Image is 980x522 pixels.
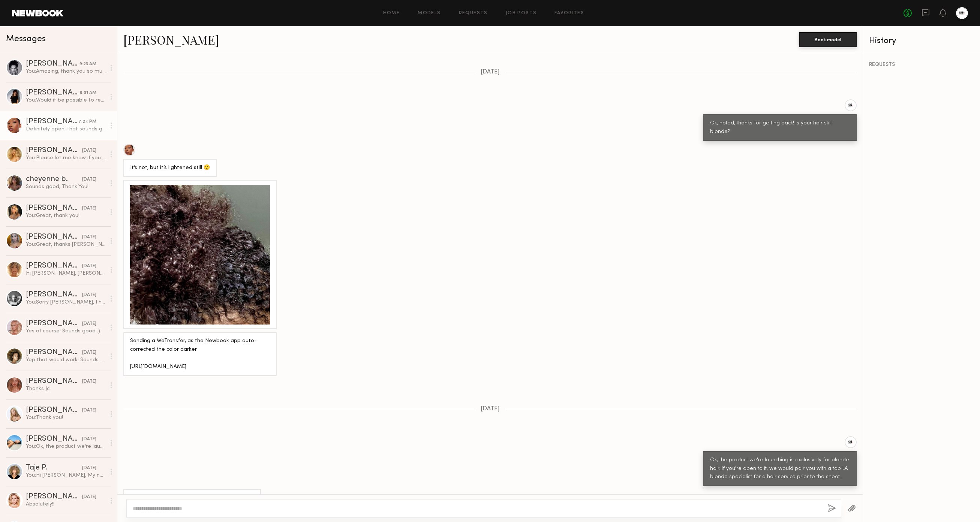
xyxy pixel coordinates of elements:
div: [PERSON_NAME] [26,205,82,212]
div: [DATE] [82,176,96,183]
div: Absolutely!! [26,501,106,508]
div: [DATE] [82,263,96,270]
a: Requests [459,11,488,16]
div: You: Thank you! [26,414,106,421]
div: You: Great, thanks [PERSON_NAME]! [26,241,106,248]
a: Home [383,11,400,16]
div: It’s not, but it’s lightened still 🙂 [130,164,210,172]
div: [PERSON_NAME] [26,320,82,328]
div: 9:23 AM [79,61,96,68]
div: You: Ok, the product we're launching is exclusively for blonde hair. If you're open to it, we wou... [26,443,106,450]
div: [DATE] [82,378,96,385]
div: [PERSON_NAME] [26,262,82,270]
div: Definitely open, that sounds great! Appreciate it! [26,126,106,133]
div: You: Sorry [PERSON_NAME], I hit copy + paste to all candidates in our shortlist. You may have rec... [26,299,106,306]
div: Thanks Jc! [26,385,106,392]
a: [PERSON_NAME] [123,31,219,48]
a: Models [418,11,441,16]
div: REQUESTS [869,62,974,67]
div: [DATE] [82,349,96,356]
span: [DATE] [481,69,500,75]
a: Job Posts [506,11,537,16]
div: [PERSON_NAME] [26,118,78,126]
div: [DATE] [82,465,96,472]
span: Messages [6,35,46,43]
div: [DATE] [82,292,96,299]
div: Ok, noted, thanks for getting back! Is your hair still blonde? [710,119,850,136]
div: Hi [PERSON_NAME], [PERSON_NAME] so excited to be considered & potentially be part of this campaig... [26,270,106,277]
div: Sounds good, Thank You! [26,183,106,190]
div: You: Please let me know if you have any questions. Ty! [26,154,106,162]
button: Book model [799,32,857,47]
div: [DATE] [82,147,96,154]
div: [PERSON_NAME] [26,89,80,97]
div: [PERSON_NAME] [26,493,82,501]
a: Favorites [554,11,584,16]
div: History [869,37,974,45]
div: [PERSON_NAME] [26,60,79,68]
div: [PERSON_NAME] [26,349,82,356]
div: Sending a WeTransfer, as the Newbook app auto-corrected the color darker [URL][DOMAIN_NAME] [130,337,270,371]
a: Book model [799,36,857,42]
div: [DATE] [82,436,96,443]
div: Taje P. [26,464,82,472]
div: 9:01 AM [80,90,96,97]
div: You: Would it be possible to receive [DATE]? [26,97,106,104]
div: You: Hi [PERSON_NAME], My name is JC and I'm casting three (3) photo+video shoots for K18 Hair in... [26,472,106,479]
div: Yep that would work! Sounds good, I’ll hold for you 🥰 [26,356,106,363]
div: [PERSON_NAME] [26,291,82,299]
div: cheyenne b. [26,176,82,183]
span: [DATE] [481,406,500,412]
div: [PERSON_NAME] [26,378,82,385]
div: [DATE] [82,205,96,212]
div: You: Great, thank you! [26,212,106,219]
div: [DATE] [82,407,96,414]
div: [PERSON_NAME] [26,407,82,414]
div: [PERSON_NAME] [26,233,82,241]
div: Ok, the product we're launching is exclusively for blonde hair. If you're open to it, we would pa... [710,456,850,482]
div: Yes of course! Sounds good :) [26,328,106,335]
div: 7:24 PM [78,118,96,126]
div: [PERSON_NAME] [26,435,82,443]
div: [DATE] [82,234,96,241]
div: [DATE] [82,320,96,328]
div: You: Amazing, thank you so much! [26,68,106,75]
div: [DATE] [82,494,96,501]
div: Definitely open, that sounds great! Appreciate it! [130,494,254,503]
div: [PERSON_NAME] [26,147,82,154]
